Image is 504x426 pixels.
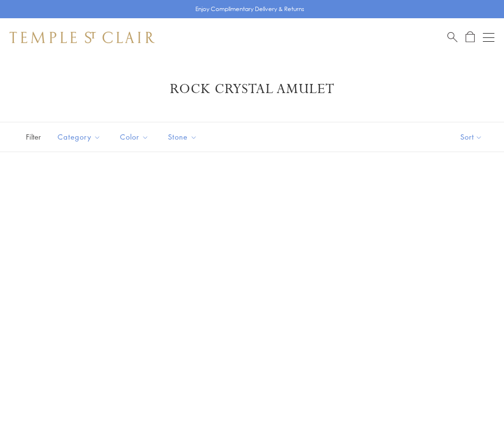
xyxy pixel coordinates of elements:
[24,81,480,98] h1: Rock Crystal Amulet
[115,131,156,143] span: Color
[161,126,204,148] button: Stone
[53,131,108,143] span: Category
[483,32,494,43] button: Open navigation
[50,126,108,148] button: Category
[195,4,304,14] p: Enjoy Complimentary Delivery & Returns
[447,31,457,43] a: Search
[10,32,155,43] img: Temple St. Clair
[113,126,156,148] button: Color
[439,122,504,152] button: Show sort by
[466,31,475,43] a: Open Shopping Bag
[163,131,204,143] span: Stone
